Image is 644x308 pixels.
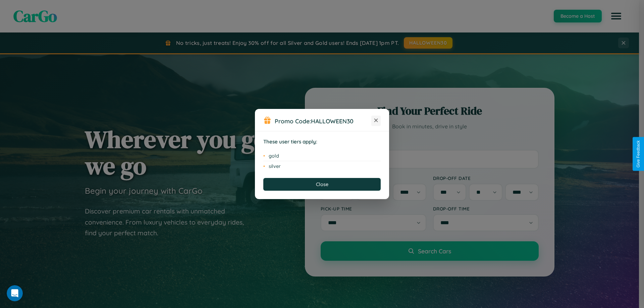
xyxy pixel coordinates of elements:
[263,178,381,191] button: Close
[263,161,381,171] li: silver
[7,285,23,301] iframe: Intercom live chat
[275,117,371,125] h3: Promo Code:
[263,151,381,161] li: gold
[311,117,354,125] b: HALLOWEEN30
[636,140,641,168] div: Give Feedback
[263,138,317,145] strong: These user tiers apply:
